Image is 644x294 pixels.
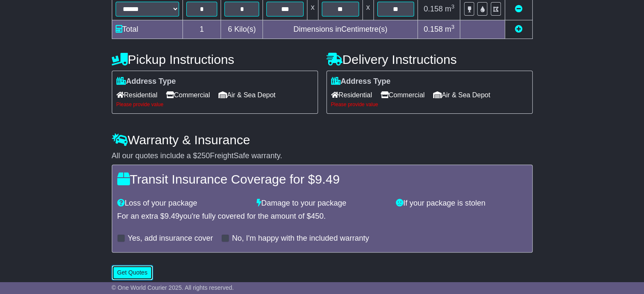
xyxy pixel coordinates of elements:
a: Remove this item [515,5,522,13]
span: Air & Sea Depot [433,88,490,102]
h4: Transit Insurance Coverage for $ [117,172,527,186]
label: Yes, add insurance cover [128,234,213,243]
span: Residential [116,88,158,102]
h4: Warranty & Insurance [112,133,533,147]
span: 9.49 [165,212,180,220]
span: m [445,5,455,13]
h4: Delivery Instructions [326,52,533,66]
td: Dimensions in Centimetre(s) [263,20,418,39]
span: 450 [311,212,323,220]
span: 6 [228,25,232,33]
label: No, I'm happy with the included warranty [232,234,369,243]
div: Please provide value [331,102,528,107]
span: Air & Sea Depot [218,88,276,102]
span: © One World Courier 2025. All rights reserved. [112,284,234,291]
td: 1 [182,20,221,39]
span: 250 [197,151,210,160]
div: Please provide value [116,102,313,107]
div: Loss of your package [113,199,252,208]
button: Get Quotes [112,265,153,280]
span: Commercial [381,88,425,102]
td: Total [112,20,182,39]
span: m [445,25,455,33]
div: Damage to your package [252,199,392,208]
sup: 3 [451,24,455,30]
sup: 3 [451,3,455,10]
label: Address Type [331,77,391,86]
span: 9.49 [315,172,340,186]
label: Address Type [116,77,176,86]
a: Add new item [515,25,522,33]
span: Residential [331,88,372,102]
div: If your package is stolen [392,199,531,208]
span: 0.158 [424,25,443,33]
td: Kilo(s) [221,20,263,39]
div: For an extra $ you're fully covered for the amount of $ . [117,212,527,221]
span: Commercial [166,88,210,102]
h4: Pickup Instructions [112,52,318,66]
div: All our quotes include a $ FreightSafe warranty. [112,151,533,161]
span: 0.158 [424,5,443,13]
